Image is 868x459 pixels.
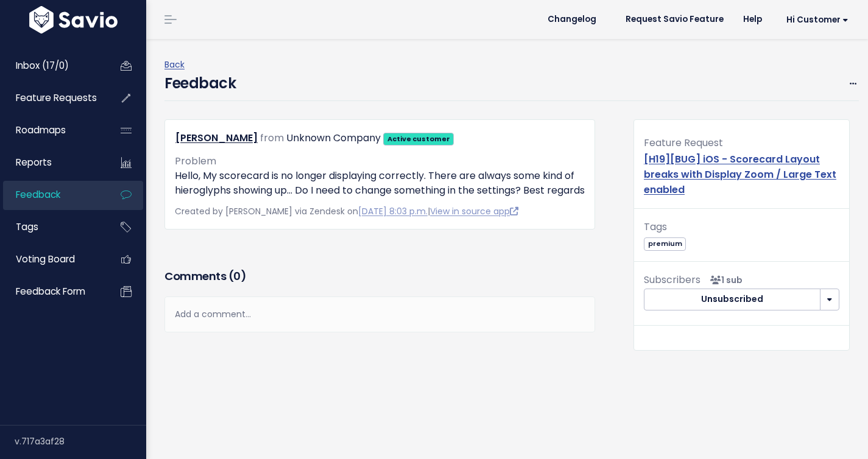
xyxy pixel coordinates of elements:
span: Changelog [548,15,596,24]
span: <p><strong>Subscribers</strong><br><br> - Nuno Grazina<br> </p> [705,274,743,286]
span: Feature Request [644,136,723,150]
span: Tags [16,220,38,233]
button: Unsubscribed [644,289,820,310]
span: Created by [PERSON_NAME] via Zendesk on | [175,205,518,217]
a: Reports [3,149,101,177]
span: premium [644,237,686,250]
h4: Feedback [164,72,236,94]
a: Tags [3,213,101,241]
a: Feedback form [3,278,101,306]
span: 0 [233,268,241,284]
a: View in source app [430,205,518,217]
span: Inbox (17/0) [16,59,69,72]
a: Back [164,58,185,71]
div: v.717a3af28 [15,426,146,457]
span: Reports [16,156,52,169]
strong: Active customer [387,134,450,144]
a: Voting Board [3,245,101,273]
a: [PERSON_NAME] [175,131,258,145]
a: Request Savio Feature [616,10,733,29]
span: Hi Customer [786,15,849,24]
div: Unknown Company [286,130,381,147]
a: Roadmaps [3,116,101,144]
a: [DATE] 8:03 p.m. [358,205,428,217]
span: Roadmaps [16,124,66,136]
span: Subscribers [644,273,700,287]
div: Add a comment... [164,296,595,332]
span: Problem [175,154,216,168]
span: Tags [644,220,667,234]
a: Feature Requests [3,84,101,112]
span: Feedback form [16,285,85,298]
p: Hello, My scorecard is no longer displaying correctly. There are always some kind of hieroglyphs ... [175,169,585,198]
img: logo-white.9d6f32f41409.svg [26,6,121,33]
a: [H19][BUG] iOS - Scorecard Layout breaks with Display Zoom / Large Text enabled [644,152,836,197]
a: premium [644,237,686,249]
span: from [260,131,284,145]
span: Feature Requests [16,91,97,104]
a: Feedback [3,181,101,209]
a: Hi Customer [772,10,858,29]
span: Feedback [16,188,60,201]
span: Voting Board [16,253,75,265]
a: Help [733,10,772,29]
h3: Comments ( ) [164,268,595,285]
a: Inbox (17/0) [3,52,101,80]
